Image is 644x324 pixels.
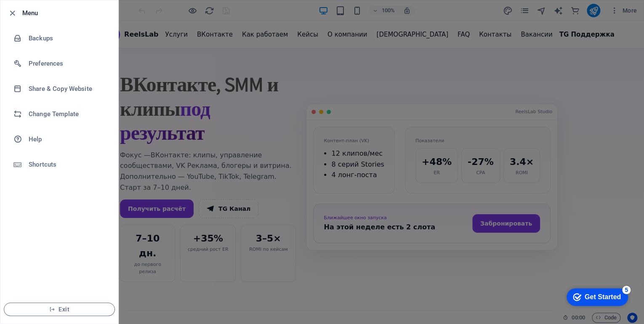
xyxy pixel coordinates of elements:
div: 5 [60,2,69,10]
h6: Shortcuts [29,159,106,170]
div: Get Started [23,9,59,17]
h6: Preferences [29,58,106,69]
h6: Change Template [29,109,106,119]
h6: Backups [29,33,106,43]
h6: Share & Copy Website [29,84,106,94]
span: Exit [11,306,108,313]
a: Help [0,127,118,152]
div: Get Started 5 items remaining, 0% complete [5,4,66,22]
h6: Menu [22,8,112,18]
h6: Help [29,134,106,144]
button: Exit [4,303,115,316]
